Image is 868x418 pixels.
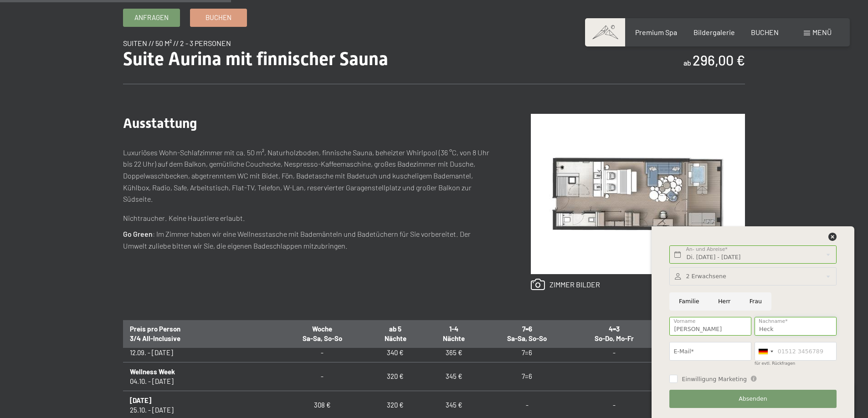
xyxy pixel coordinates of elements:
[693,28,735,36] a: Bildergalerie
[571,319,658,348] th: 4=3
[682,375,747,383] span: Einwilligung Marketing
[812,28,832,36] span: Menü
[385,334,406,342] span: Nächte
[755,342,837,361] input: 01512 3456789
[739,395,767,403] span: Absenden
[134,13,169,22] span: Anfragen
[130,367,175,376] b: Wellness Week
[123,229,153,238] strong: Go Green
[595,334,634,342] span: So-Do, Mo-Fr
[130,324,180,332] span: Preis pro Person
[123,39,231,47] span: Suiten // 50 m² // 2 - 3 Personen
[303,334,342,342] span: Sa-Sa, So-So
[531,114,745,274] img: Suite Aurina mit finnischer Sauna
[130,396,151,404] b: [DATE]
[507,334,547,342] span: Sa-Sa, So-So
[425,343,483,362] td: 365 €
[669,390,836,408] button: Absenden
[130,334,180,342] span: 3/4 All-Inclusive
[123,362,278,391] td: 04.10. - [DATE]
[751,28,779,36] a: BUCHEN
[190,9,247,26] a: Buchen
[483,319,571,348] th: 7=6
[693,52,745,68] b: 296,00 €
[425,362,483,391] td: 345 €
[123,212,494,224] p: Nichtraucher. Keine Haustiere erlaubt.
[483,343,571,362] td: 7=6
[278,319,366,348] th: Woche
[425,319,483,348] th: 1-4
[205,13,231,22] span: Buchen
[123,48,388,70] span: Suite Aurina mit finnischer Sauna
[366,343,424,362] td: 340 €
[755,361,795,366] label: für evtl. Rückfragen
[755,342,776,360] div: Germany (Deutschland): +49
[366,362,424,391] td: 320 €
[123,115,197,131] span: Ausstattung
[123,228,494,251] p: : Im Zimmer haben wir eine Wellnesstasche mit Bademänteln und Badetüchern für Sie vorbereitet. De...
[571,343,658,362] td: -
[123,343,278,362] td: 12.09. - [DATE]
[366,319,424,348] th: ab 5
[123,147,494,205] p: Luxuriöses Wohn-Schlafzimmer mit ca. 50 m², Naturholzboden, finnische Sauna, beheizter Whirlpool ...
[683,58,691,67] span: ab
[123,9,180,26] a: Anfragen
[278,343,366,362] td: -
[635,28,677,36] a: Premium Spa
[443,334,465,342] span: Nächte
[483,362,571,391] td: 7=6
[278,362,366,391] td: -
